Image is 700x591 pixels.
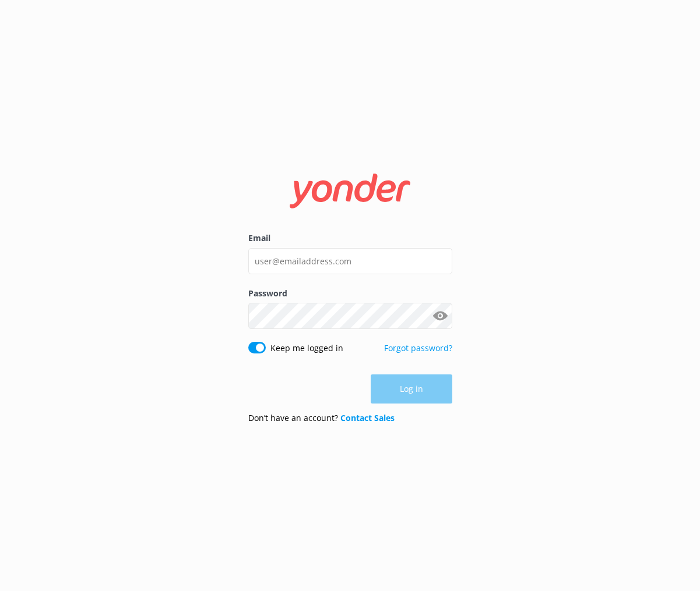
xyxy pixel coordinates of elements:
button: Show password [429,305,452,328]
label: Email [248,232,452,245]
a: Contact Sales [340,412,395,423]
p: Don’t have an account? [248,412,395,424]
label: Keep me logged in [270,342,343,355]
input: user@emailaddress.com [248,248,452,274]
a: Forgot password? [384,342,452,353]
label: Password [248,287,452,300]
